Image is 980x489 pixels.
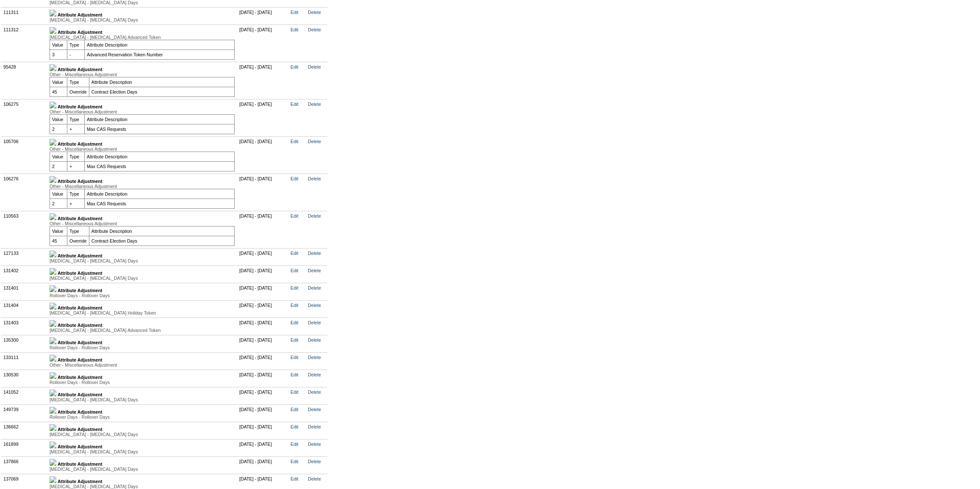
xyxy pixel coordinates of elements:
[58,30,102,35] b: Attribute Adjustment
[58,216,102,221] b: Attribute Adjustment
[50,320,56,327] img: b_plus.gif
[50,407,56,414] img: b_plus.gif
[50,310,235,315] div: [MEDICAL_DATA] - [MEDICAL_DATA] Holiday Token
[84,114,234,124] td: Attribute Description
[308,213,321,218] a: Delete
[237,318,288,335] td: [DATE] - [DATE]
[237,283,288,300] td: [DATE] - [DATE]
[84,152,234,161] td: Attribute Description
[237,404,288,422] td: [DATE] - [DATE]
[50,77,67,87] td: Value
[67,199,84,208] td: +
[67,50,84,59] td: -
[67,226,89,236] td: Type
[237,387,288,404] td: [DATE] - [DATE]
[308,303,321,308] a: Delete
[1,248,47,265] td: 127133
[50,424,56,431] img: b_plus.gif
[237,422,288,439] td: [DATE] - [DATE]
[50,40,67,50] td: Value
[237,99,288,136] td: [DATE] - [DATE]
[50,449,235,454] div: [MEDICAL_DATA] - [MEDICAL_DATA] Days
[50,184,235,189] div: Other - Miscellaneous Adjustment
[50,303,56,309] img: b_plus.gif
[67,40,84,50] td: Type
[1,211,47,248] td: 110563
[50,189,67,199] td: Value
[308,139,321,144] a: Delete
[237,370,288,387] td: [DATE] - [DATE]
[1,174,47,211] td: 106276
[50,27,56,34] img: b_minus.gif
[89,87,234,97] td: Contract Election Days
[237,62,288,99] td: [DATE] - [DATE]
[50,124,67,134] td: 2
[50,236,67,246] td: 45
[58,67,102,72] b: Attribute Adjustment
[67,161,84,171] td: +
[237,335,288,352] td: [DATE] - [DATE]
[50,268,56,275] img: b_plus.gif
[308,407,321,412] a: Delete
[50,345,235,350] div: Rollover Days - Rollover Days
[308,102,321,107] a: Delete
[84,161,234,171] td: Max CAS Requests
[1,7,47,25] td: 111311
[1,283,47,300] td: 131401
[58,392,102,397] b: Attribute Adjustment
[58,104,102,109] b: Attribute Adjustment
[50,337,56,344] img: b_plus.gif
[1,422,47,439] td: 136662
[291,442,298,447] a: Edit
[308,64,321,69] a: Delete
[1,62,47,99] td: 95428
[291,176,298,181] a: Edit
[291,251,298,256] a: Edit
[50,285,56,292] img: b_plus.gif
[58,375,102,380] b: Attribute Adjustment
[58,409,102,414] b: Attribute Adjustment
[50,213,56,220] img: b_minus.gif
[291,390,298,395] a: Edit
[308,337,321,343] a: Delete
[1,25,47,62] td: 111312
[50,432,235,437] div: [MEDICAL_DATA] - [MEDICAL_DATA] Days
[58,479,102,484] b: Attribute Adjustment
[1,404,47,422] td: 149739
[50,64,56,71] img: b_minus.gif
[50,72,235,77] div: Other - Miscellaneous Adjustment
[308,251,321,256] a: Delete
[50,251,56,257] img: b_plus.gif
[291,459,298,464] a: Edit
[291,407,298,412] a: Edit
[58,323,102,328] b: Attribute Adjustment
[291,355,298,360] a: Edit
[237,439,288,456] td: [DATE] - [DATE]
[291,268,298,273] a: Edit
[1,300,47,318] td: 131404
[50,442,56,448] img: b_plus.gif
[308,442,321,447] a: Delete
[308,459,321,464] a: Delete
[58,427,102,432] b: Attribute Adjustment
[291,213,298,218] a: Edit
[67,87,89,97] td: Override
[1,352,47,370] td: 133111
[50,161,67,171] td: 2
[308,320,321,325] a: Delete
[58,271,102,276] b: Attribute Adjustment
[89,77,234,87] td: Attribute Description
[291,285,298,290] a: Edit
[50,258,235,263] div: [MEDICAL_DATA] - [MEDICAL_DATA] Days
[50,87,67,97] td: 45
[1,456,47,474] td: 137866
[308,476,321,481] a: Delete
[50,226,67,236] td: Value
[291,372,298,377] a: Edit
[237,25,288,62] td: [DATE] - [DATE]
[308,372,321,377] a: Delete
[50,10,56,17] img: b_plus.gif
[50,146,235,152] div: Other - Miscellaneous Adjustment
[67,77,89,87] td: Type
[50,484,235,489] div: [MEDICAL_DATA] - [MEDICAL_DATA] Days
